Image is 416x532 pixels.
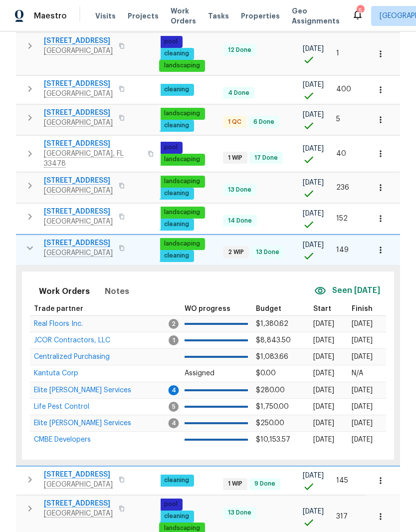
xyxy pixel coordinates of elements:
[34,320,83,327] span: Real Floors Inc.
[34,321,83,327] a: Real Floors Inc.
[34,387,131,393] a: Elite [PERSON_NAME] Services
[169,335,179,345] span: 1
[252,248,283,257] span: 13 Done
[303,45,324,52] span: [DATE]
[256,436,290,443] span: $10,153.57
[352,387,373,394] span: [DATE]
[292,6,340,26] span: Geo Assignments
[303,508,324,515] span: [DATE]
[303,111,324,118] span: [DATE]
[313,403,334,410] span: [DATE]
[160,61,204,70] span: landscaping
[105,284,129,298] span: Notes
[303,472,324,479] span: [DATE]
[256,370,276,377] span: $0.00
[224,509,255,517] span: 13 Done
[336,477,348,484] span: 145
[256,353,288,360] span: $1,083.66
[34,337,110,343] a: JCOR Contractors, LLC
[352,420,373,427] span: [DATE]
[160,500,182,509] span: pool
[224,217,256,225] span: 14 Done
[160,155,204,164] span: landscaping
[352,305,373,312] span: Finish
[34,404,89,410] a: Life Pest Control
[160,85,193,94] span: cleaning
[256,320,288,327] span: $1,380.62
[336,50,339,57] span: 1
[336,150,346,157] span: 40
[332,285,380,296] span: Seen [DATE]
[185,368,248,379] p: Assigned
[160,189,193,198] span: cleaning
[160,121,193,130] span: cleaning
[256,420,284,427] span: $250.00
[39,284,90,298] span: Work Orders
[224,118,245,126] span: 1 QC
[336,116,340,123] span: 5
[34,370,78,376] a: Kantuta Corp
[256,337,291,344] span: $8,843.50
[34,437,91,443] a: CMBE Developers
[357,6,364,16] div: 5
[185,305,230,312] span: WO progress
[336,247,349,254] span: 149
[171,6,196,26] span: Work Orders
[208,12,229,19] span: Tasks
[313,387,334,394] span: [DATE]
[34,11,67,21] span: Maestro
[241,11,280,21] span: Properties
[352,320,373,327] span: [DATE]
[34,436,91,443] span: CMBE Developers
[256,403,289,410] span: $1,750.00
[352,370,363,377] span: N/A
[34,403,89,410] span: Life Pest Control
[336,184,349,191] span: 236
[313,337,334,344] span: [DATE]
[224,186,255,194] span: 13 Done
[256,305,281,312] span: Budget
[336,513,348,520] span: 317
[313,420,334,427] span: [DATE]
[169,402,179,412] span: 5
[160,476,193,485] span: cleaning
[303,242,324,249] span: [DATE]
[160,252,193,260] span: cleaning
[160,143,182,152] span: pool
[303,210,324,217] span: [DATE]
[250,480,279,488] span: 9 Done
[160,49,193,58] span: cleaning
[160,240,204,248] span: landscaping
[352,403,373,410] span: [DATE]
[34,337,110,344] span: JCOR Contractors, LLC
[352,353,373,360] span: [DATE]
[160,37,182,46] span: pool
[249,118,278,126] span: 6 Done
[34,305,83,312] span: Trade partner
[313,353,334,360] span: [DATE]
[352,337,373,344] span: [DATE]
[313,436,334,443] span: [DATE]
[224,248,248,257] span: 2 WIP
[303,145,324,152] span: [DATE]
[34,420,131,426] a: Elite [PERSON_NAME] Services
[336,86,351,93] span: 400
[250,154,282,162] span: 17 Done
[160,109,204,118] span: landscaping
[34,420,131,427] span: Elite [PERSON_NAME] Services
[169,418,179,428] span: 4
[34,353,110,360] span: Centralized Purchasing
[95,11,116,21] span: Visits
[313,320,334,327] span: [DATE]
[303,81,324,88] span: [DATE]
[128,11,159,21] span: Projects
[352,436,373,443] span: [DATE]
[336,215,348,222] span: 152
[224,46,255,54] span: 12 Done
[160,220,193,229] span: cleaning
[34,354,110,360] a: Centralized Purchasing
[34,387,131,394] span: Elite [PERSON_NAME] Services
[313,370,334,377] span: [DATE]
[34,370,78,377] span: Kantuta Corp
[224,154,246,162] span: 1 WIP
